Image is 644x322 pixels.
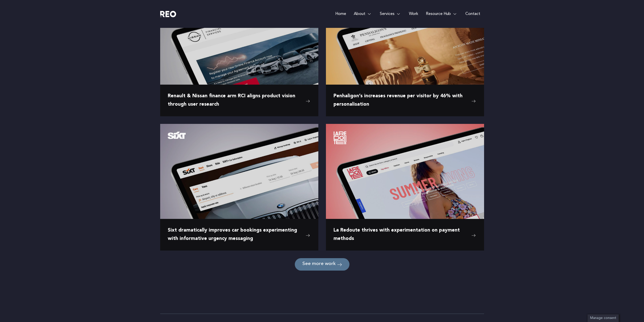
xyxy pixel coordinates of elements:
a: Sixt dramatically improves car bookings experimenting with informative urgency messaging [168,226,311,243]
span: La Redoute thrives with experimentation on payment methods [334,226,469,243]
a: Penhaligon’s increases revenue per visitor by 46% with personalisation [334,92,476,109]
span: Renault & Nissan finance arm RCI aligns product vision through user research [168,92,303,109]
span: See more work [302,262,336,267]
span: Manage consent [590,316,616,320]
a: La Redoute thrives with experimentation on payment methods [334,226,476,243]
span: Sixt dramatically improves car bookings experimenting with informative urgency messaging [168,226,303,243]
span: Penhaligon’s increases revenue per visitor by 46% with personalisation [334,92,469,109]
a: Renault & Nissan finance arm RCI aligns product vision through user research [168,92,311,109]
a: See more work [295,258,349,271]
